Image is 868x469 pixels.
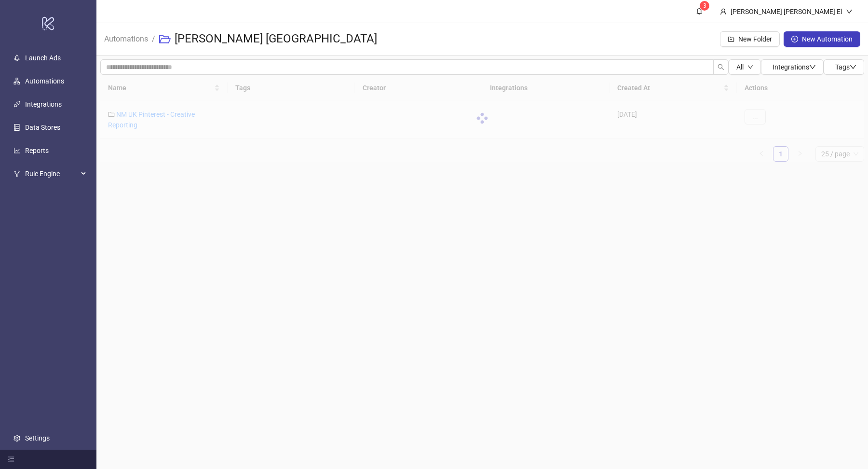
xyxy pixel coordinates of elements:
[25,77,64,85] a: Automations
[736,63,744,71] span: All
[809,64,816,70] span: down
[152,24,155,55] li: /
[773,63,816,71] span: Integrations
[846,8,853,15] span: down
[747,64,753,70] span: down
[835,63,856,71] span: Tags
[802,35,853,43] span: New Automation
[738,35,772,43] span: New Folder
[14,170,20,177] span: fork
[824,59,864,75] button: Tagsdown
[8,456,14,463] span: menu-fold
[25,434,50,442] a: Settings
[784,31,860,47] button: New Automation
[696,8,703,14] span: bell
[727,6,846,17] div: [PERSON_NAME] [PERSON_NAME] El
[25,100,62,108] a: Integrations
[761,59,824,75] button: Integrationsdown
[102,33,150,43] a: Automations
[718,64,724,70] span: search
[728,36,734,42] span: folder-add
[700,1,709,11] sup: 3
[175,31,377,47] h3: [PERSON_NAME] [GEOGRAPHIC_DATA]
[703,2,706,9] span: 3
[791,36,798,42] span: plus-circle
[729,59,761,75] button: Alldown
[25,124,60,131] a: Data Stores
[720,8,727,15] span: user
[159,33,171,45] span: folder-open
[25,164,78,183] span: Rule Engine
[25,147,49,154] a: Reports
[850,64,856,70] span: down
[720,31,780,47] button: New Folder
[25,54,61,62] a: Launch Ads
